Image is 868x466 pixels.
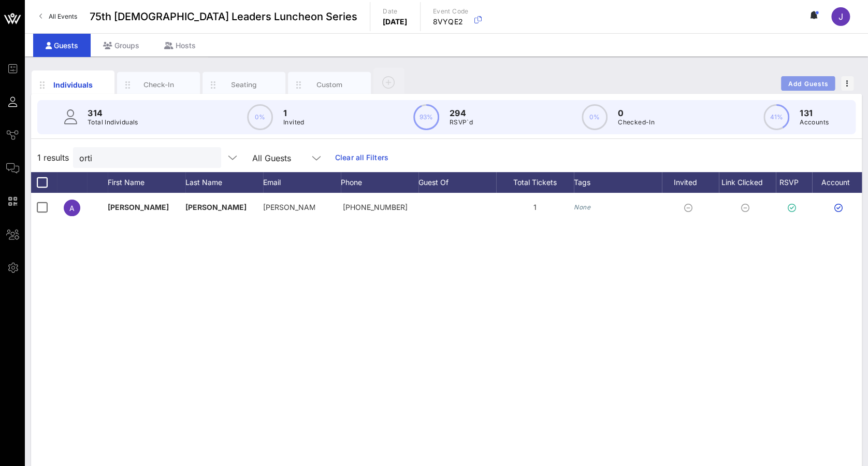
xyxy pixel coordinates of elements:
p: Accounts [800,117,829,128]
div: Last Name [185,172,263,193]
div: Individuals [50,79,96,90]
p: Total Individuals [88,117,138,128]
span: 75th [DEMOGRAPHIC_DATA] Leaders Luncheon Series [90,9,357,24]
span: J [838,11,843,22]
div: Groups [91,34,152,57]
a: Clear all Filters [335,152,388,163]
div: All Guests [246,147,329,168]
div: First Name [108,172,185,193]
div: RSVP [776,172,812,193]
p: Event Code [433,6,469,17]
a: All Events [33,8,83,25]
div: All Guests [252,153,291,163]
div: Tags [574,172,662,193]
div: Invited [662,172,719,193]
span: 1 results [37,151,69,164]
p: 1 [283,107,305,119]
div: Seating [221,80,267,90]
button: Add Guests [781,76,835,91]
p: Checked-In [618,117,655,128]
i: None [574,203,590,211]
span: [PERSON_NAME] [185,203,247,211]
div: Guests [33,34,91,57]
p: [PERSON_NAME]… [263,193,315,222]
p: Date [383,6,408,17]
div: Hosts [152,34,208,57]
span: +15123682956 [343,203,408,211]
p: 294 [450,107,473,119]
p: [DATE] [383,17,408,27]
div: Guest Of [418,172,496,193]
div: 1 [496,193,574,222]
p: 0 [618,107,655,119]
div: Total Tickets [496,172,574,193]
p: Invited [283,117,305,128]
p: 131 [800,107,829,119]
div: Phone [341,172,418,193]
span: All Events [49,12,77,20]
div: Link Clicked [719,172,776,193]
p: 314 [88,107,138,119]
span: [PERSON_NAME] [108,203,169,211]
div: Email [263,172,341,193]
div: Check-In [136,80,182,90]
span: Add Guests [788,80,829,88]
div: J [831,7,850,26]
p: RSVP`d [450,117,473,128]
span: A [69,204,75,213]
p: 8VYQE2 [433,17,469,27]
div: Custom [307,80,353,90]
